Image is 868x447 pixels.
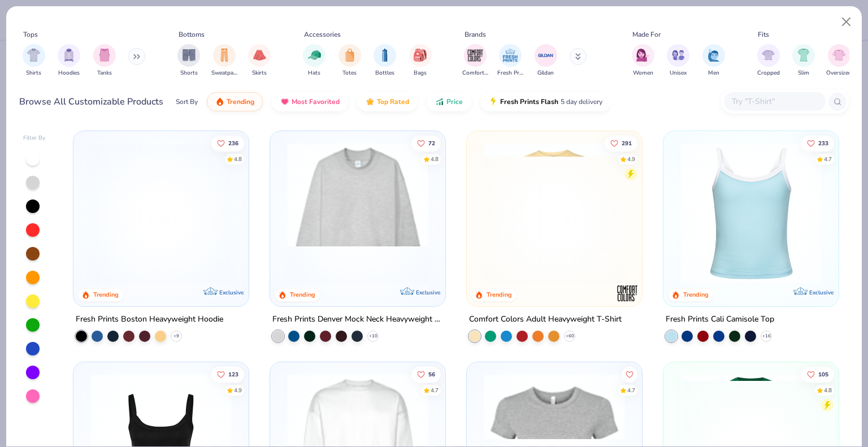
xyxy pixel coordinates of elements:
[344,49,356,62] img: Totes Image
[632,44,654,77] button: filter button
[675,142,827,284] img: a25d9891-da96-49f3-a35e-76288174bf3a
[342,69,357,77] span: Totes
[798,69,809,77] span: Slim
[497,44,523,77] button: filter button
[180,69,198,77] span: Shorts
[375,69,394,77] span: Bottles
[211,69,237,77] span: Sweatpants
[252,69,267,77] span: Skirts
[535,44,557,77] button: filter button
[622,366,637,382] button: Like
[98,49,111,62] img: Tanks Image
[303,44,325,77] button: filter button
[414,49,426,62] img: Bags Image
[497,44,523,77] div: filter for Fresh Prints
[85,142,237,284] img: 91acfc32-fd48-4d6b-bdad-a4c1a30ac3fc
[632,29,661,40] div: Made For
[632,44,654,77] div: filter for Women
[622,140,632,146] span: 291
[500,97,558,106] span: Fresh Prints Flash
[272,313,443,327] div: Fresh Prints Denver Mock Neck Heavyweight Sweatshirt
[272,92,348,111] button: Most Favorited
[428,371,435,377] span: 56
[636,49,649,62] img: Women Image
[235,386,242,394] div: 4.9
[211,44,237,77] button: filter button
[366,97,375,106] img: TopRated.gif
[227,97,254,106] span: Trending
[411,366,441,382] button: Like
[465,29,486,40] div: Brands
[702,44,725,77] div: filter for Men
[731,95,818,108] input: Try "T-Shirt"
[379,49,391,62] img: Bottles Image
[757,69,780,77] span: Cropped
[478,142,631,284] img: 029b8af0-80e6-406f-9fdc-fdf898547912
[672,49,685,62] img: Unisex Image
[93,44,116,77] button: filter button
[561,96,602,109] span: 5 day delivery
[303,44,325,77] div: filter for Hats
[431,386,439,394] div: 4.7
[58,69,80,77] span: Hoodies
[818,140,828,146] span: 233
[19,95,163,109] div: Browse All Customizable Products
[801,135,834,151] button: Like
[497,69,523,77] span: Fresh Prints
[427,92,471,111] button: Price
[338,44,361,77] button: filter button
[431,155,439,163] div: 4.8
[535,44,557,77] div: filter for Gildan
[177,44,200,77] button: filter button
[801,366,834,382] button: Like
[26,69,41,77] span: Shirts
[23,44,45,77] button: filter button
[446,97,463,106] span: Price
[409,44,432,77] button: filter button
[212,135,245,151] button: Like
[428,140,435,146] span: 72
[411,135,441,151] button: Like
[63,49,75,62] img: Hoodies Image
[826,44,852,77] div: filter for Oversized
[229,371,239,377] span: 123
[377,97,409,106] span: Top Rated
[605,135,637,151] button: Like
[218,49,231,62] img: Sweatpants Image
[537,69,554,77] span: Gildan
[308,49,321,62] img: Hats Image
[338,44,361,77] div: filter for Totes
[215,97,224,106] img: trending.gif
[462,44,488,77] button: filter button
[173,333,179,340] span: + 9
[23,134,46,142] div: Filter By
[667,44,689,77] button: filter button
[757,44,780,77] div: filter for Cropped
[616,282,639,305] img: Comfort Colors logo
[809,289,833,296] span: Exclusive
[708,69,719,77] span: Men
[219,289,244,296] span: Exclusive
[248,44,271,77] button: filter button
[762,49,775,62] img: Cropped Image
[824,155,832,163] div: 4.7
[177,44,200,77] div: filter for Shorts
[666,313,774,327] div: Fresh Prints Cali Camisole Top
[374,44,396,77] div: filter for Bottles
[631,142,783,284] img: e55d29c3-c55d-459c-bfd9-9b1c499ab3c6
[462,44,488,77] div: filter for Comfort Colors
[469,313,622,327] div: Comfort Colors Adult Heavyweight T-Shirt
[93,44,116,77] div: filter for Tanks
[757,44,780,77] button: filter button
[832,49,845,62] img: Oversized Image
[27,49,40,62] img: Shirts Image
[58,44,80,77] div: filter for Hoodies
[357,92,418,111] button: Top Rated
[836,11,857,33] button: Close
[409,44,432,77] div: filter for Bags
[502,47,519,64] img: Fresh Prints Image
[702,44,725,77] button: filter button
[818,371,828,377] span: 105
[627,386,635,394] div: 4.7
[292,97,340,106] span: Most Favorited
